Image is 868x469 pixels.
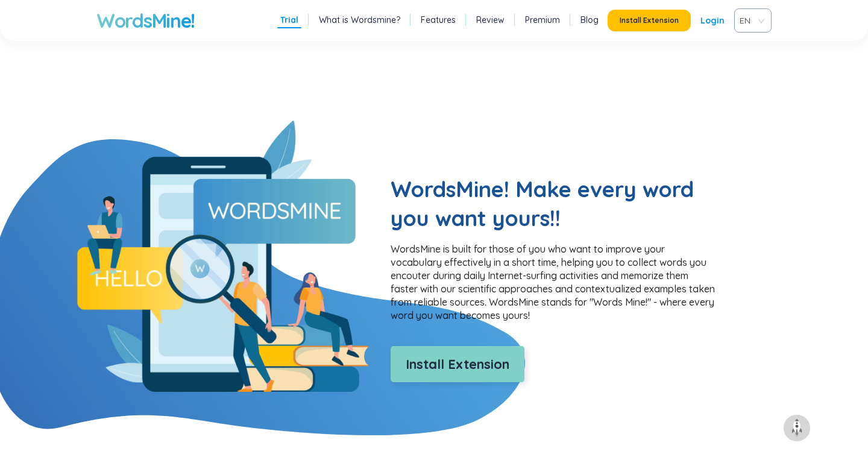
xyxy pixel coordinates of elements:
[580,14,599,26] a: Blog
[391,346,524,382] button: Install Extension
[700,10,725,31] a: Login
[620,16,679,25] span: Install Extension
[391,242,716,322] p: WordsMine is built for those of you who want to improve your vocabulary effectively in a short ti...
[406,354,509,375] span: Install Extension
[319,14,400,26] a: What is Wordsmine?
[280,14,298,26] a: Trial
[740,11,761,30] span: VIE
[77,121,369,392] img: What's WordsMine!
[525,14,560,26] a: Premium
[421,14,456,26] a: Features
[787,418,807,438] img: to top
[391,175,716,233] h2: WordsMine! Make every word you want yours!!
[96,8,195,33] a: WordsMine!
[476,14,505,26] a: Review
[608,10,691,31] button: Install Extension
